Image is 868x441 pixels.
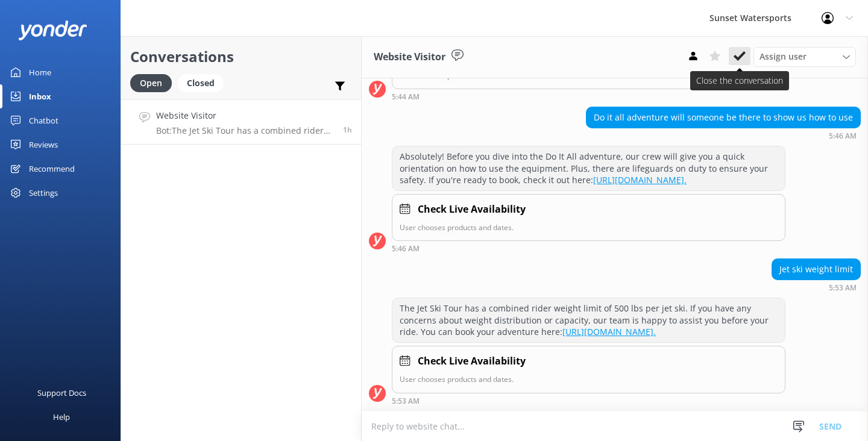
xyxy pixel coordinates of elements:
[562,326,656,337] a: [URL][DOMAIN_NAME].
[156,125,334,136] p: Bot: The Jet Ski Tour has a combined rider weight limit of 500 lbs per jet ski. If you have any c...
[392,244,785,252] div: Sep 13 2025 05:46pm (UTC -05:00) America/Cancun
[753,47,856,66] div: Assign User
[392,92,785,101] div: Sep 13 2025 05:44pm (UTC -05:00) America/Cancun
[29,60,51,84] div: Home
[29,133,58,157] div: Reviews
[130,45,352,68] h2: Conversations
[130,74,172,92] div: Open
[418,354,526,369] h4: Check Live Availability
[772,283,861,292] div: Sep 13 2025 05:53pm (UTC -05:00) America/Cancun
[392,245,420,252] strong: 5:46 AM
[392,398,420,405] strong: 5:53 AM
[772,259,860,280] div: Jet ski weight limit
[400,222,778,233] p: User chooses products and dates.
[593,174,687,186] a: [URL][DOMAIN_NAME].
[29,108,58,133] div: Chatbot
[37,381,86,405] div: Support Docs
[18,20,87,40] img: yonder-white-logo.png
[156,109,334,122] h4: Website Visitor
[130,76,178,89] a: Open
[343,125,352,135] span: Sep 13 2025 05:53pm (UTC -05:00) America/Cancun
[587,107,860,128] div: Do it all adventure will someone be there to show us how to use
[392,396,785,405] div: Sep 13 2025 05:53pm (UTC -05:00) America/Cancun
[400,374,778,385] p: User chooses products and dates.
[418,202,526,217] h4: Check Live Availability
[586,131,861,140] div: Sep 13 2025 05:46pm (UTC -05:00) America/Cancun
[374,49,445,65] h3: Website Visitor
[121,99,361,145] a: Website VisitorBot:The Jet Ski Tour has a combined rider weight limit of 500 lbs per jet ski. If ...
[392,146,785,190] div: Absolutely! Before you dive into the Do It All adventure, our crew will give you a quick orientat...
[178,74,224,92] div: Closed
[392,93,420,101] strong: 5:44 AM
[53,405,70,429] div: Help
[829,133,857,140] strong: 5:46 AM
[29,181,58,205] div: Settings
[29,157,75,181] div: Recommend
[759,50,807,63] span: Assign user
[178,76,230,89] a: Closed
[29,84,51,108] div: Inbox
[829,284,857,292] strong: 5:53 AM
[392,298,785,342] div: The Jet Ski Tour has a combined rider weight limit of 500 lbs per jet ski. If you have any concer...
